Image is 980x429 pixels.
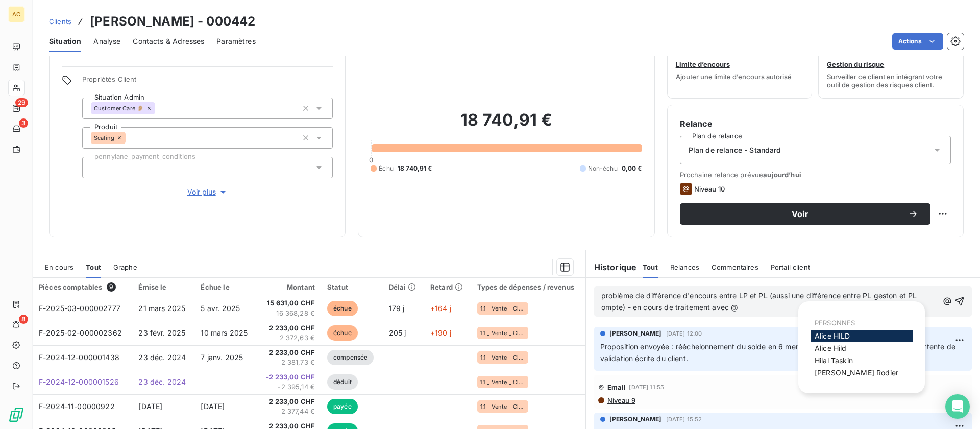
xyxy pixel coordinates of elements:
[430,328,451,337] span: +190 j
[827,73,955,89] span: Surveiller ce client en intégrant votre outil de gestion des risques client.
[94,135,114,141] span: Scaling
[371,110,642,140] h2: 18 740,91 €
[692,210,908,218] span: Voir
[138,304,185,313] span: 21 mars 2025
[827,60,884,68] span: Gestion du risque
[815,331,850,340] span: Alice HILD
[666,416,702,422] span: [DATE] 15:52
[670,263,699,271] span: Relances
[629,384,664,390] span: [DATE] 11:55
[369,156,373,164] span: 0
[480,379,525,385] span: 1.1 _ Vente _ Clients
[588,164,618,173] span: Non-échu
[39,328,122,337] span: F-2025-02-000002362
[815,319,855,327] span: PERSONNES
[201,304,240,313] span: 5 avr. 2025
[15,98,28,107] span: 29
[263,283,315,291] div: Montant
[49,16,71,27] a: Clients
[379,164,394,173] span: Échu
[94,105,144,111] span: Customer Care 👂🏼
[201,353,243,362] span: 7 janv. 2025
[327,374,358,390] span: déduit
[586,261,637,273] h6: Historique
[680,171,951,179] span: Prochaine relance prévue
[263,333,315,343] span: 2 372,63 €
[263,407,315,417] span: 2 377,44 €
[763,171,801,179] span: aujourd’hui
[815,356,853,365] span: Hilal Taskin
[327,283,377,291] div: Statut
[622,164,642,173] span: 0,00 €
[389,283,418,291] div: Délai
[430,304,451,313] span: +164 j
[138,353,186,362] span: 23 déc. 2024
[49,36,81,46] span: Situation
[818,33,964,99] button: Gestion du risqueSurveiller ce client en intégrant votre outil de gestion des risques client.
[82,75,333,89] span: Propriétés Client
[82,186,333,198] button: Voir plus
[8,6,24,22] div: AC
[91,163,99,172] input: Ajouter une valeur
[480,305,525,312] span: 1.1 _ Vente _ Clients
[689,145,781,155] span: Plan de relance - Standard
[263,357,315,368] span: 2 381,73 €
[8,407,24,423] img: Logo LeanPay
[19,118,28,128] span: 3
[771,263,810,271] span: Portail client
[138,402,162,411] span: [DATE]
[609,415,662,424] span: [PERSON_NAME]
[39,353,119,362] span: F-2024-12-000001438
[155,104,163,113] input: Ajouter une valeur
[107,282,116,292] span: 9
[680,117,951,130] h6: Relance
[263,298,315,308] span: 15 631,00 CHF
[263,308,315,319] span: 16 368,28 €
[113,263,137,271] span: Graphe
[216,36,256,46] span: Paramètres
[480,403,525,410] span: 1.1 _ Vente _ Clients
[263,372,315,383] span: -2 233,00 CHF
[680,203,930,225] button: Voir
[39,304,120,313] span: F-2025-03-000002777
[601,291,919,312] span: problème de différence d'encours entre LP et PL (aussi une différence entre PL geston et PL ompte...
[667,33,813,99] button: Limite d’encoursAjouter une limite d’encours autorisé
[138,283,188,291] div: Émise le
[201,402,225,411] span: [DATE]
[45,263,73,271] span: En cours
[138,377,186,386] span: 23 déc. 2024
[263,323,315,333] span: 2 233,00 CHF
[263,397,315,407] span: 2 233,00 CHF
[138,328,185,337] span: 23 févr. 2025
[327,325,358,341] span: échue
[90,12,255,31] h3: [PERSON_NAME] - 000442
[643,263,658,271] span: Tout
[389,304,405,313] span: 179 j
[201,328,248,337] span: 10 mars 2025
[815,344,847,352] span: Alice Hild
[712,263,758,271] span: Commentaires
[892,33,943,50] button: Actions
[126,133,134,142] input: Ajouter une valeur
[815,368,898,377] span: [PERSON_NAME] Rodier
[133,36,204,46] span: Contacts & Adresses
[39,402,115,411] span: F-2024-11-00000922
[477,283,579,291] div: Types de dépenses / revenus
[49,17,71,26] span: Clients
[609,329,662,338] span: [PERSON_NAME]
[398,164,432,173] span: 18 740,91 €
[263,348,315,358] span: 2 233,00 CHF
[39,282,126,292] div: Pièces comptables
[694,185,725,193] span: Niveau 10
[327,350,374,365] span: compensée
[606,396,635,404] span: Niveau 9
[607,383,626,391] span: Email
[19,315,28,324] span: 8
[676,60,730,68] span: Limite d’encours
[39,377,119,386] span: F-2024-12-000001526
[430,283,465,291] div: Retard
[327,301,358,316] span: échue
[201,283,251,291] div: Échue le
[666,330,702,337] span: [DATE] 12:00
[93,36,120,46] span: Analyse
